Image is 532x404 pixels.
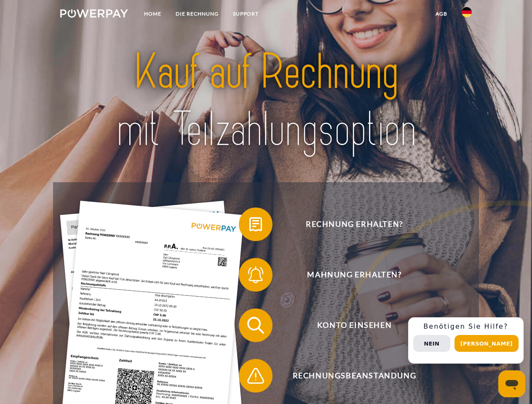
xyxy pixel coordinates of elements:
img: title-powerpay_de.svg [80,40,452,161]
span: Rechnungsbeanstandung [251,359,457,393]
button: Konto einsehen [239,308,458,342]
a: Home [137,6,168,21]
a: agb [428,6,454,21]
span: Konto einsehen [251,308,457,342]
button: Rechnungsbeanstandung [239,359,458,393]
img: qb_warning.svg [245,365,266,386]
button: Rechnung erhalten? [239,207,458,241]
iframe: Schaltfläche zum Öffnen des Messaging-Fensters [498,370,525,397]
span: Rechnung erhalten? [251,207,457,241]
h3: Benötigen Sie Hilfe? [413,322,519,331]
button: Nein [413,335,450,352]
button: Mahnung erhalten? [239,258,458,292]
img: qb_bell.svg [245,264,266,285]
a: DIE RECHNUNG [168,6,226,21]
div: Schnellhilfe [408,317,524,364]
img: qb_search.svg [245,315,266,336]
img: qb_bill.svg [245,214,266,235]
span: Mahnung erhalten? [251,258,457,292]
a: SUPPORT [226,6,266,21]
img: logo-powerpay-white.svg [60,9,128,18]
button: [PERSON_NAME] [454,335,519,352]
img: de [462,7,472,17]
